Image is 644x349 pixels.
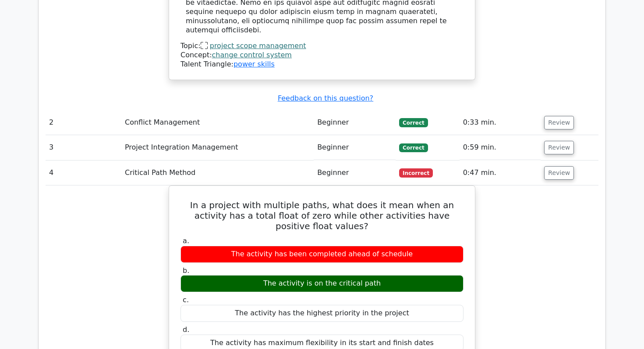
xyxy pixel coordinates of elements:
td: Beginner [314,161,396,185]
td: Project Integration Management [121,135,314,160]
td: Conflict Management [121,110,314,135]
td: 0:33 min. [460,110,541,135]
h5: In a project with multiple paths, what does it mean when an activity has a total float of zero wh... [180,200,464,231]
span: Incorrect [399,168,433,177]
div: The activity has the highest priority in the project [180,305,464,322]
button: Review [544,141,574,154]
div: The activity has been completed ahead of schedule [180,246,464,263]
a: Feedback on this question? [278,94,373,102]
td: Beginner [314,135,396,160]
span: c. [183,296,189,304]
span: a. [183,237,189,245]
td: 3 [46,135,121,160]
span: d. [183,325,189,334]
td: Beginner [314,110,396,135]
button: Review [544,166,574,180]
span: Correct [399,118,428,127]
td: 0:59 min. [460,135,541,160]
a: project scope management [210,42,306,50]
td: 2 [46,110,121,135]
span: Correct [399,143,428,152]
div: Concept: [180,51,464,60]
div: Talent Triangle: [180,42,464,69]
td: 4 [46,161,121,185]
button: Review [544,116,574,129]
td: 0:47 min. [460,161,541,185]
td: Critical Path Method [121,161,314,185]
a: power skills [234,60,275,68]
div: Topic: [180,42,464,51]
span: b. [183,266,189,275]
div: The activity is on the critical path [180,275,464,292]
a: change control system [212,51,292,59]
